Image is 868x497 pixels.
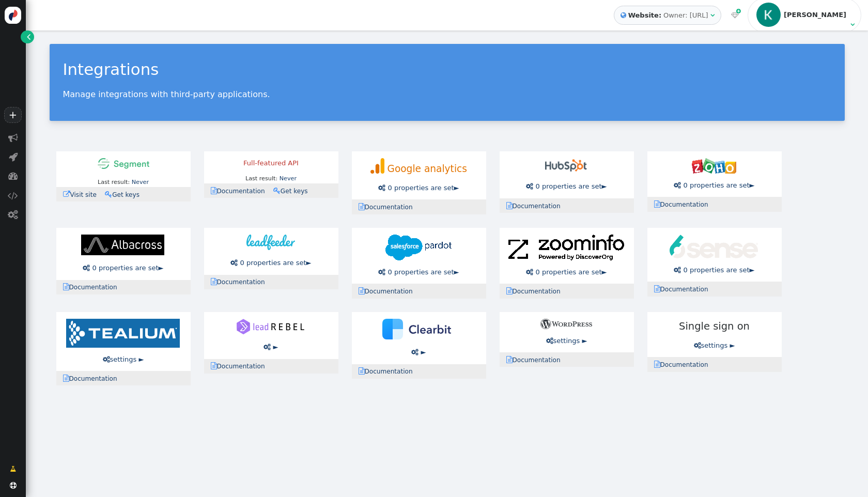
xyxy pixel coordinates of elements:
[240,259,306,267] span: 0 properties are set
[4,107,22,123] a: +
[388,184,454,192] span: 0 properties are set
[83,265,90,271] span: 
[5,7,22,24] img: logo-icon.svg
[506,288,567,295] a: Documentation
[506,202,513,209] span: 
[63,375,69,382] span: 
[506,287,513,294] span: 
[27,32,30,42] span: 
[63,89,831,99] p: Manage integrations with third-party applications.
[263,343,278,351] a:  ►
[10,482,17,489] span: 
[81,235,164,255] img: albacross-logo.svg
[536,182,602,190] span: 0 properties are set
[621,10,626,21] span: 
[263,344,271,350] span: 
[731,12,739,19] span: 
[378,184,459,192] a:  0 properties are set►
[132,179,149,185] a: Never
[83,264,163,272] a:  0 properties are set►
[654,361,715,368] a: Documentation
[273,187,281,194] span: 
[230,259,311,267] a:  0 properties are set►
[729,10,741,21] a:  
[654,286,715,293] a: Documentation
[370,158,384,174] img: ga-logo-45x50.png
[684,266,750,274] span: 0 properties are set
[359,287,365,294] span: 
[105,191,112,198] span: 
[280,175,297,182] a: Never
[98,158,149,169] img: segment-100x21.png
[663,10,708,21] div: Owner: [URL]
[63,283,69,290] span: 
[21,30,34,43] a: 
[536,268,602,276] span: 0 properties are set
[694,341,735,349] a: settings ►
[359,203,365,210] span: 
[359,204,419,211] a: Documentation
[411,348,426,356] a:  ►
[674,267,681,273] span: 
[63,284,123,291] a: Documentation
[674,181,754,189] a:  0 properties are set►
[211,158,332,168] div: Full-featured API
[105,191,146,198] a: Get keys
[684,181,750,189] span: 0 properties are set
[230,259,238,266] span: 
[103,356,110,363] span: 
[9,152,18,162] span: 
[654,201,715,208] a: Documentation
[211,188,271,195] a: Documentation
[385,235,452,260] img: pardot-128x50.png
[359,367,365,375] span: 
[211,278,271,286] a: Documentation
[626,10,663,21] b: Website:
[674,182,681,189] span: 
[654,285,660,292] span: 
[508,235,624,260] img: zoominfo-224x50.png
[526,269,533,275] span: 
[103,355,144,363] a: settings ►
[756,3,781,27] img: ACg8ocJLZrfda3-68Kk0Ix-Ws0AqpVswhwUP871cWeR900az6yAuKg=s96-c
[382,319,454,339] img: clearbit.svg
[10,464,16,474] span: 
[506,356,567,364] a: Documentation
[784,11,848,19] div: [PERSON_NAME]
[388,268,454,276] span: 0 properties are set
[540,319,592,329] img: wordpress-100x20.png
[63,375,123,382] a: Documentation
[8,171,18,181] span: 
[63,57,831,81] div: Integrations
[546,337,553,344] span: 
[506,356,513,363] span: 
[378,184,385,191] span: 
[378,268,459,276] a:  0 properties are set►
[387,163,467,174] span: Google analytics
[692,158,736,174] img: zoho-100x35.png
[850,21,855,28] span: 
[506,203,567,210] a: Documentation
[674,266,754,274] a:  0 properties are set►
[710,12,715,19] span: 
[8,210,18,220] span: 
[8,133,18,143] span: 
[694,342,701,349] span: 
[677,319,752,334] span: Single sign on
[8,191,18,200] span: 
[526,268,607,276] a:  0 properties are set►
[545,158,587,174] img: hubspot-100x37.png
[359,368,419,375] a: Documentation
[211,278,217,285] span: 
[3,460,23,478] a: 
[211,362,217,369] span: 
[237,319,305,334] img: leadrebel-logo.svg
[92,264,159,272] span: 0 properties are set
[211,187,217,194] span: 
[526,182,607,190] a:  0 properties are set►
[670,235,758,258] img: 6sense-logo.svg
[736,7,741,15] span: 
[654,200,660,208] span: 
[359,288,419,295] a: Documentation
[526,183,533,190] span: 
